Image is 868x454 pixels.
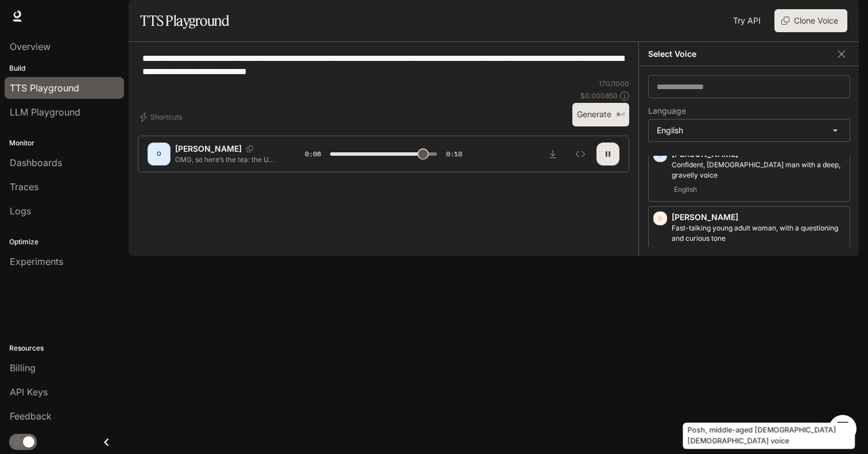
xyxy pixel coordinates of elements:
[616,111,625,118] p: ⌘⏎
[175,143,242,155] p: [PERSON_NAME]
[774,9,847,32] button: Clone Voice
[446,148,462,160] span: 0:10
[649,120,850,141] div: English
[672,183,699,197] span: English
[305,148,321,160] span: 0:08
[683,423,855,449] div: Posh, middle-aged [DEMOGRAPHIC_DATA] [DEMOGRAPHIC_DATA] voice
[140,9,229,32] h1: TTS Playground
[150,145,168,163] div: O
[580,91,618,101] p: $ 0.000850
[242,145,258,152] button: Copy Voice ID
[541,143,564,166] button: Download audio
[672,223,845,244] p: Fast-talking young adult woman, with a questioning and curious tone
[138,108,187,126] button: Shortcuts
[672,246,699,260] span: English
[672,160,845,180] p: Confident, British man with a deep, gravelly voice
[728,9,765,32] a: Try API
[648,107,686,115] p: Language
[672,211,845,223] p: [PERSON_NAME]
[175,155,277,164] p: OMG, so here’s the tea: the US just dropped a one hundred thousand dollar annual fee for some H-1...
[569,143,592,166] button: Inspect
[572,103,629,126] button: Generate⌘⏎
[599,79,629,89] p: 170 / 1000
